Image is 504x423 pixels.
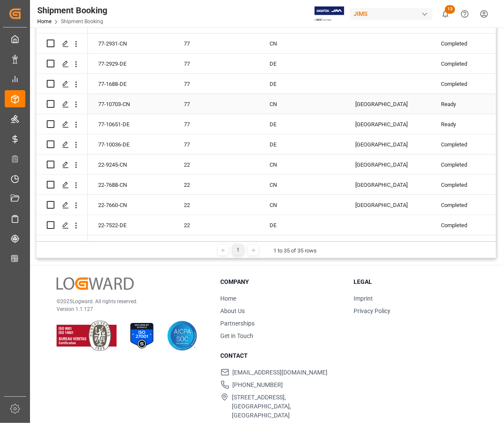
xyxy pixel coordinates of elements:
div: 1 to 35 of 35 rows [273,246,317,255]
div: 77-10703-CN [88,94,174,114]
div: DE [270,115,335,134]
a: Get in Touch [221,332,254,339]
div: 77-2929-DE [88,54,174,73]
div: Press SPACE to select this row. [36,54,88,74]
a: Privacy Policy [354,307,390,314]
span: [STREET_ADDRESS], [GEOGRAPHIC_DATA], [GEOGRAPHIC_DATA] [232,393,343,420]
div: Press SPACE to select this row. [36,74,88,94]
h3: Legal [354,277,476,286]
a: Imprint [354,295,373,302]
img: Exertis%20JAM%20-%20Email%20Logo.jpg_1722504956.jpg [315,6,344,21]
div: 77 [184,74,249,94]
div: Press SPACE to select this row. [36,235,88,256]
div: 22 [184,195,249,215]
div: DE [270,54,335,74]
div: Press SPACE to select this row. [36,175,88,195]
div: 22 [184,236,249,256]
p: Version 1.1.127 [57,305,199,313]
button: Help Center [455,4,474,24]
img: Logward Logo [57,277,134,290]
a: About Us [221,307,245,314]
div: 22-7660-CN [88,195,174,215]
div: [GEOGRAPHIC_DATA] [355,195,420,215]
div: 77 [184,54,249,74]
div: Press SPACE to select this row. [36,155,88,175]
div: [GEOGRAPHIC_DATA] [355,94,420,114]
img: AICPA SOC [167,321,197,351]
div: [GEOGRAPHIC_DATA] [355,135,420,155]
div: JIMS [350,8,432,20]
button: show 13 new notifications [436,4,455,24]
a: Home [37,18,51,24]
div: 77-10651-DE [88,114,174,134]
div: DE [270,216,335,235]
div: 77-2931-CN [88,33,174,53]
div: CN [270,175,335,195]
div: 22 [184,155,249,175]
div: 77 [184,135,249,155]
div: 22 [184,216,249,235]
a: Home [221,295,237,302]
div: 77-1688-DE [88,74,174,94]
span: [EMAIL_ADDRESS][DOMAIN_NAME] [233,368,328,377]
div: 22-7522-DE [88,215,174,235]
div: Shipment Booking [37,4,107,17]
div: 22 [184,175,249,195]
div: 22-9245-CN [88,155,174,174]
a: Partnerships [221,320,255,327]
img: ISO 9001 & ISO 14001 Certification [57,321,117,351]
div: Press SPACE to select this row. [36,114,88,134]
div: Press SPACE to select this row. [36,215,88,235]
div: DE [270,135,335,155]
div: 77 [184,115,249,134]
div: DE [270,74,335,94]
div: Press SPACE to select this row. [36,33,88,54]
div: 77-10036-DE [88,134,174,154]
div: CN [270,94,335,114]
div: 1 [233,245,243,256]
div: 22-7688-CN [88,175,174,195]
div: CN [270,34,335,54]
div: Press SPACE to select this row. [36,134,88,155]
div: CN [270,155,335,175]
div: 22-7224-DE [88,235,174,255]
div: Press SPACE to select this row. [36,195,88,215]
div: DE [270,236,335,256]
span: 13 [445,5,455,14]
div: 77 [184,94,249,114]
p: © 2025 Logward. All rights reserved. [57,298,199,305]
div: CN [270,195,335,215]
div: [GEOGRAPHIC_DATA] [355,175,420,195]
h3: Contact [221,351,343,360]
img: ISO 27001 Certification [127,321,157,351]
div: Press SPACE to select this row. [36,94,88,114]
span: [PHONE_NUMBER] [233,380,283,390]
h3: Company [221,277,343,286]
div: [GEOGRAPHIC_DATA] [355,115,420,134]
div: [GEOGRAPHIC_DATA] [355,155,420,175]
button: JIMS [350,6,436,22]
div: 77 [184,34,249,54]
